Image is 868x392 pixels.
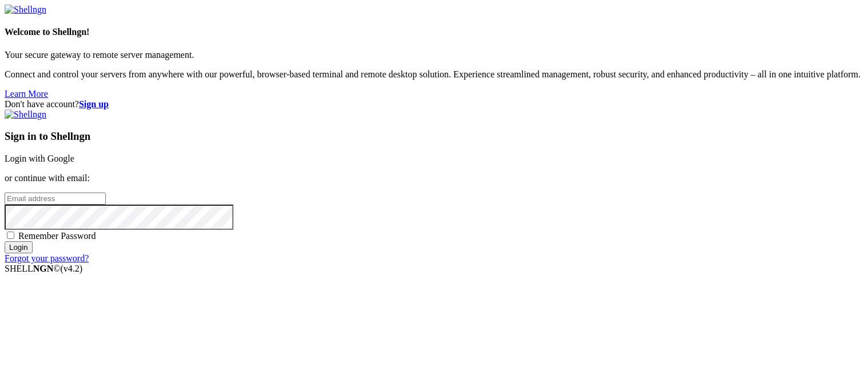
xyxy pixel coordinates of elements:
[5,253,89,263] a: Forgot your password?
[5,69,863,80] p: Connect and control your servers from anywhere with our powerful, browser-based terminal and remo...
[79,99,109,109] a: Sign up
[61,264,83,273] span: 4.2.0
[7,232,14,239] input: Remember Password
[5,50,863,60] p: Your secure gateway to remote server management.
[5,241,33,253] input: Login
[5,109,46,120] img: Shellngn
[5,27,863,37] h4: Welcome to Shellngn!
[33,264,54,273] b: NGN
[18,231,96,241] span: Remember Password
[5,89,48,99] a: Learn More
[5,173,863,183] p: or continue with email:
[5,264,82,273] span: SHELL ©
[5,130,863,143] h3: Sign in to Shellngn
[5,5,46,15] img: Shellngn
[5,193,106,205] input: Email address
[5,154,74,163] a: Login with Google
[5,99,863,109] div: Don't have account?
